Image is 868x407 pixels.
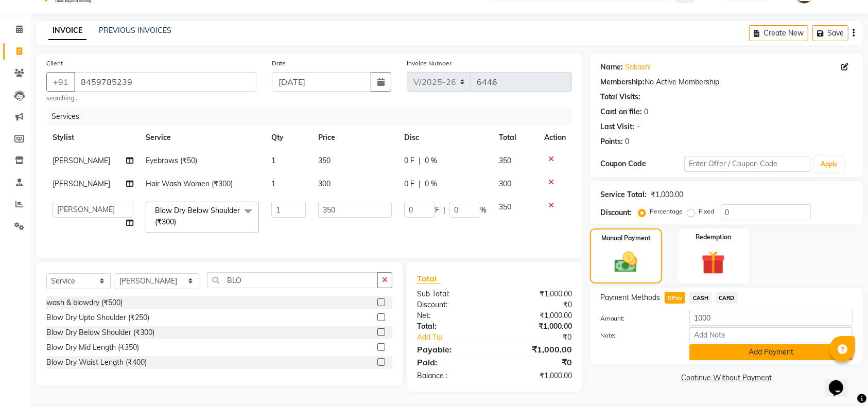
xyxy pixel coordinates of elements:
[600,121,635,132] div: Last Visit:
[47,107,580,126] div: Services
[46,94,256,103] small: searching...
[409,370,494,381] div: Balance :
[593,314,682,323] label: Amount:
[689,327,853,343] input: Add Note
[74,72,256,92] input: Search by Name/Mobile/Email/Code
[480,205,487,216] span: %
[592,373,861,383] a: Continue Without Payment
[419,155,421,166] span: |
[494,370,579,381] div: ₹1,000.00
[499,202,511,211] span: 350
[600,136,623,147] div: Points:
[665,292,686,304] span: GPay
[607,249,645,275] img: _cash.svg
[46,342,139,353] div: Blow Dry Mid Length (₹350)
[318,179,331,188] span: 300
[404,179,414,189] span: 0 F
[637,121,640,132] div: -
[626,136,630,147] div: 0
[409,289,494,299] div: Sub Total:
[140,126,265,149] th: Service
[207,272,378,288] input: Search or Scan
[419,179,421,189] span: |
[812,25,848,41] button: Save
[407,59,452,68] label: Invoice Number
[409,321,494,332] div: Total:
[425,179,437,189] span: 0 %
[699,207,715,216] label: Fixed
[146,156,197,165] span: Eyebrows (₹50)
[689,310,853,326] input: Amount
[600,158,684,169] div: Coupon Code
[600,107,643,117] div: Card on file:
[409,332,509,343] a: Add Tip
[398,126,493,149] th: Disc
[694,248,733,277] img: _gift.svg
[409,310,494,321] div: Net:
[425,155,437,166] span: 0 %
[494,299,579,310] div: ₹0
[53,156,110,165] span: [PERSON_NAME]
[651,189,684,200] div: ₹1,000.00
[409,356,494,368] div: Paid:
[626,62,651,73] a: Sakashi
[53,179,110,188] span: [PERSON_NAME]
[600,189,647,200] div: Service Total:
[825,366,858,397] iframe: chat widget
[46,297,123,308] div: wash & blowdry (₹500)
[493,126,538,149] th: Total
[443,205,445,216] span: |
[600,207,632,218] div: Discount:
[600,92,641,102] div: Total Visits:
[46,72,75,92] button: +91
[601,234,651,243] label: Manual Payment
[46,126,140,149] th: Stylist
[46,59,63,68] label: Client
[494,289,579,299] div: ₹1,000.00
[265,126,312,149] th: Qty
[494,310,579,321] div: ₹1,000.00
[689,292,711,304] span: CASH
[99,26,171,35] a: PREVIOUS INVOICES
[509,332,580,343] div: ₹0
[494,343,579,356] div: ₹1,000.00
[48,22,86,40] a: INVOICE
[499,179,511,188] span: 300
[696,233,731,242] label: Redemption
[417,273,441,284] span: Total
[814,156,844,172] button: Apply
[538,126,572,149] th: Action
[176,217,181,226] a: x
[46,357,147,368] div: Blow Dry Waist Length (₹400)
[494,356,579,368] div: ₹0
[716,292,738,304] span: CARD
[494,321,579,332] div: ₹1,000.00
[271,179,275,188] span: 1
[404,155,414,166] span: 0 F
[645,107,649,117] div: 0
[600,77,645,87] div: Membership:
[600,77,853,87] div: No Active Membership
[650,207,683,216] label: Percentage
[600,292,661,303] span: Payment Methods
[312,126,397,149] th: Price
[46,327,154,338] div: Blow Dry Below Shoulder (₹300)
[593,331,682,340] label: Note:
[318,156,331,165] span: 350
[409,343,494,356] div: Payable:
[684,156,810,172] input: Enter Offer / Coupon Code
[600,62,623,73] div: Name:
[749,25,808,41] button: Create New
[689,344,853,360] button: Add Payment
[271,156,275,165] span: 1
[435,205,439,216] span: F
[272,59,286,68] label: Date
[46,312,149,323] div: Blow Dry Upto Shoulder (₹250)
[146,179,233,188] span: Hair Wash Women (₹300)
[499,156,511,165] span: 350
[155,206,240,226] span: Blow Dry Below Shoulder (₹300)
[409,299,494,310] div: Discount:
